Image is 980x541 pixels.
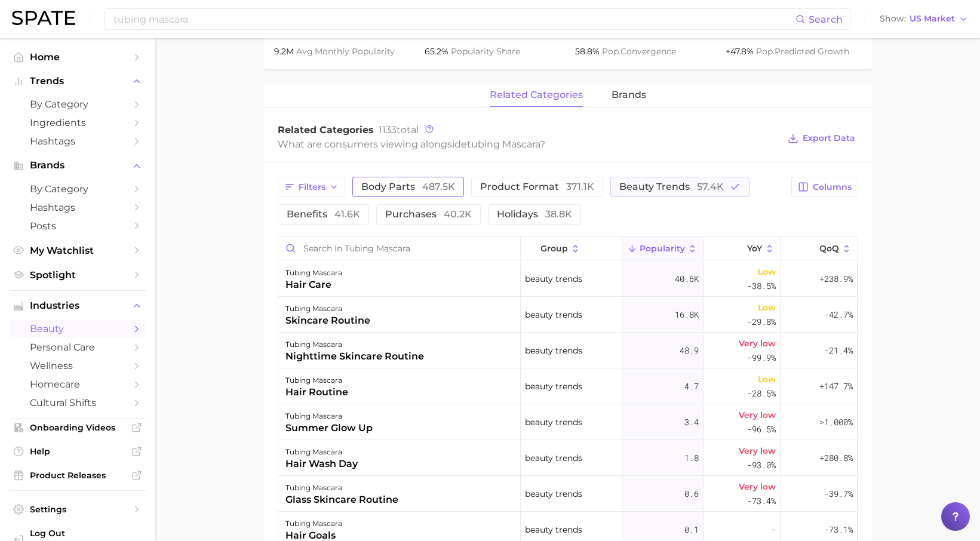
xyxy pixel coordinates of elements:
[30,136,125,147] span: Hashtags
[285,302,370,316] div: tubing mascara
[30,51,125,63] span: Home
[819,451,853,465] span: +280.8%
[747,386,776,401] span: -28.5%
[278,261,858,297] button: tubing mascarahair carebeauty trends40.6kLow-38.5%+238.9%
[910,16,955,22] span: US Market
[10,442,146,460] a: Help
[739,336,776,351] span: Very low
[747,458,776,472] span: -93.0%
[287,210,360,219] span: benefits
[10,48,146,66] a: Home
[622,237,703,260] button: Popularity
[10,419,146,437] a: Onboarding Videos
[30,528,136,539] span: Log Out
[30,342,125,353] span: personal care
[813,182,852,192] span: Columns
[525,379,582,394] span: beauty trends
[497,210,572,219] span: holidays
[30,202,125,213] span: Hashtags
[30,117,125,128] span: Ingredients
[30,99,125,110] span: by Category
[285,337,424,352] div: tubing mascara
[10,466,146,484] a: Product Releases
[278,124,374,136] span: Related Categories
[274,46,296,57] span: 9.2m
[10,217,146,235] a: Posts
[30,245,125,256] span: My Watchlist
[379,124,397,136] span: 1133
[451,46,520,57] span: popularity share
[697,181,724,192] span: 57.4k
[758,300,776,315] span: Low
[285,421,373,435] div: summer glow up
[739,479,776,494] span: Very low
[30,76,125,87] span: Trends
[675,308,699,322] span: 16.8k
[525,272,582,286] span: beauty trends
[758,265,776,279] span: Low
[566,181,594,192] span: 371.1k
[278,136,779,152] div: What are consumers viewing alongside ?
[747,244,762,253] span: YoY
[809,14,843,25] span: Search
[819,416,853,428] span: >1,000%
[285,493,398,507] div: glass skincare routine
[819,272,853,286] span: +238.9%
[824,487,853,501] span: -39.7%
[726,46,756,57] span: +47.8%
[285,278,342,292] div: hair care
[525,522,582,537] span: beauty trends
[525,415,582,429] span: beauty trends
[30,446,125,457] span: Help
[819,379,853,394] span: +147.7%
[10,500,146,518] a: Settings
[490,90,583,100] span: related categories
[334,208,360,220] span: 41.6k
[739,444,776,458] span: Very low
[10,132,146,150] a: Hashtags
[575,46,602,57] span: 58.8%
[30,220,125,232] span: Posts
[285,445,358,459] div: tubing mascara
[285,457,358,471] div: hair wash day
[880,16,906,22] span: Show
[781,237,857,260] button: QoQ
[10,72,146,90] button: Trends
[10,156,146,174] button: Brands
[680,343,699,358] span: 48.9
[10,375,146,394] a: homecare
[612,90,646,100] span: brands
[10,266,146,284] a: Spotlight
[278,177,345,197] button: Filters
[756,46,849,57] span: predicted growth
[480,182,594,192] span: product format
[296,46,395,57] span: monthly popularity
[278,297,858,333] button: tubing mascaraskincare routinebeauty trends16.8kLow-29.8%-42.7%
[819,244,839,253] span: QoQ
[525,308,582,322] span: beauty trends
[278,368,858,404] button: tubing mascarahair routinebeauty trends4.7Low-28.5%+147.7%
[285,349,424,364] div: nighttime skincare routine
[285,409,373,423] div: tubing mascara
[285,373,348,388] div: tubing mascara
[877,11,971,27] button: ShowUS Market
[525,487,582,501] span: beauty trends
[30,360,125,371] span: wellness
[675,272,699,286] span: 40.6k
[10,356,146,375] a: wellness
[278,237,520,260] input: Search in tubing mascara
[285,266,342,280] div: tubing mascara
[444,208,472,220] span: 40.2k
[747,422,776,437] span: -96.5%
[747,279,776,293] span: -38.5%
[756,46,775,57] abbr: popularity index
[278,476,858,512] button: tubing mascaraglass skincare routinebeauty trends0.6Very low-73.4%-39.7%
[422,181,455,192] span: 487.5k
[640,244,685,253] span: Popularity
[385,210,472,219] span: purchases
[747,315,776,329] span: -29.8%
[684,522,699,537] span: 0.1
[771,522,776,537] span: -
[739,408,776,422] span: Very low
[619,182,724,192] span: beauty trends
